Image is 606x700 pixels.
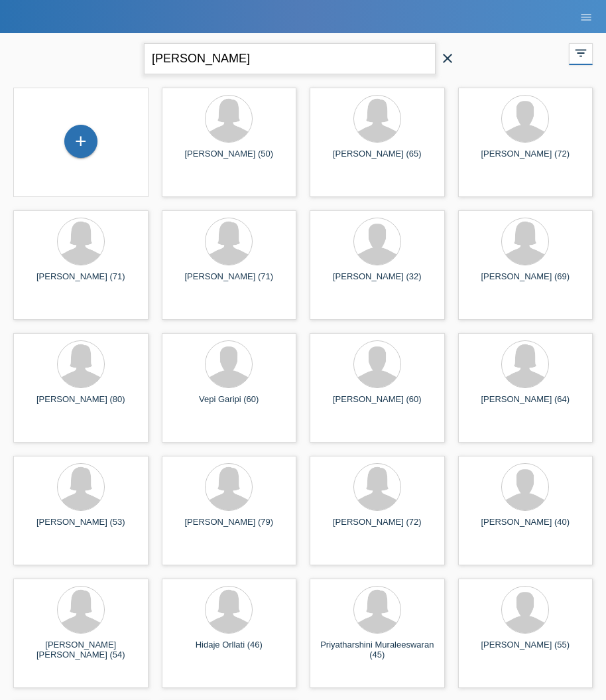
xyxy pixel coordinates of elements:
div: [PERSON_NAME] (55) [469,640,583,661]
i: close [440,50,455,66]
i: menu [579,11,593,24]
div: [PERSON_NAME] (65) [320,149,434,170]
div: [PERSON_NAME] (32) [320,271,434,293]
div: [PERSON_NAME] (79) [172,517,286,538]
i: filter_list [574,46,588,60]
div: [PERSON_NAME] (53) [24,517,138,538]
div: Vepi Garipi (60) [172,394,286,415]
div: [PERSON_NAME] (71) [24,271,138,293]
div: [PERSON_NAME] [PERSON_NAME] (54) [24,640,138,661]
div: [PERSON_NAME] (60) [320,394,434,415]
input: Suche... [144,43,436,74]
div: Kund*in hinzufügen [65,130,97,153]
div: Priyatharshini Muraleeswaran (45) [320,640,434,661]
div: [PERSON_NAME] (72) [469,149,583,170]
div: Hidaje Orllati (46) [172,640,286,661]
a: menu [573,13,599,21]
div: [PERSON_NAME] (50) [172,149,286,170]
div: [PERSON_NAME] (71) [172,271,286,293]
div: [PERSON_NAME] (64) [469,394,583,415]
div: [PERSON_NAME] (69) [469,271,583,293]
div: [PERSON_NAME] (72) [320,517,434,538]
div: [PERSON_NAME] (40) [469,517,583,538]
div: [PERSON_NAME] (80) [24,394,138,415]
